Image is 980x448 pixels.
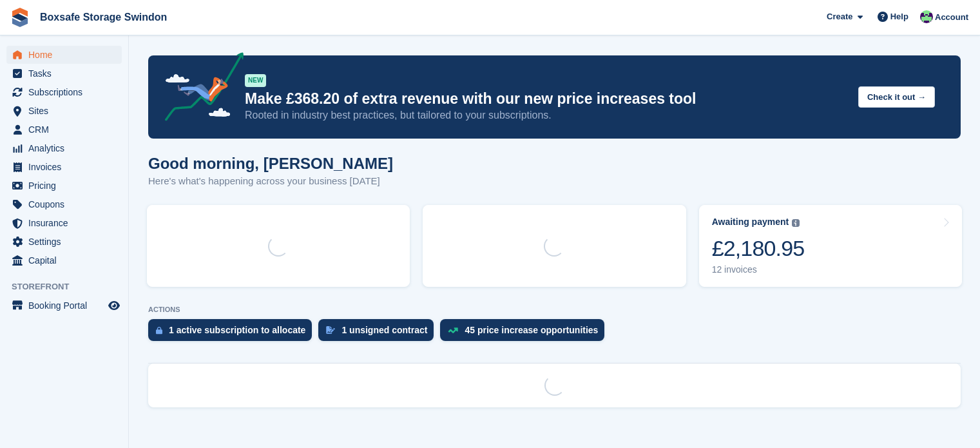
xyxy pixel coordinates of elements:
[712,264,805,275] div: 12 invoices
[28,177,106,195] span: Pricing
[6,139,122,157] a: menu
[28,102,106,120] span: Sites
[699,205,962,287] a: Awaiting payment £2,180.95 12 invoices
[28,233,106,251] span: Settings
[148,155,393,172] h1: Good morning, [PERSON_NAME]
[827,10,852,23] span: Create
[148,306,961,314] p: ACTIONS
[6,297,122,315] a: menu
[106,298,122,313] a: Preview store
[6,177,122,195] a: menu
[6,214,122,232] a: menu
[792,219,800,227] img: icon-info-grey-7440780725fd019a000dd9b08b2336e03edf1995a4989e88bcd33f0948082b44.svg
[318,319,440,347] a: 1 unsigned contract
[28,46,106,64] span: Home
[154,52,244,126] img: price-adjustments-announcement-icon-8257ccfd72463d97f412b2fc003d46551f7dbcb40ab6d574587a9cd5c0d94...
[858,86,935,108] button: Check it out →
[28,139,106,157] span: Analytics
[148,174,393,189] p: Here's what's happening across your business [DATE]
[935,11,968,24] span: Account
[6,83,122,101] a: menu
[6,46,122,64] a: menu
[245,108,848,122] p: Rooted in industry best practices, but tailored to your subscriptions.
[465,325,598,335] div: 45 price increase opportunities
[156,326,162,335] img: active_subscription_to_allocate_icon-d502201f5373d7db506a760aba3b589e785aa758c864c3986d89f69b8ff3...
[326,326,335,334] img: contract_signature_icon-13c848040528278c33f63329250d36e43548de30e8caae1d1a13099fd9432cc5.svg
[28,195,106,213] span: Coupons
[28,121,106,139] span: CRM
[245,74,266,87] div: NEW
[6,158,122,176] a: menu
[440,319,611,347] a: 45 price increase opportunities
[6,64,122,83] a: menu
[6,195,122,213] a: menu
[12,280,128,293] span: Storefront
[28,251,106,269] span: Capital
[169,325,305,335] div: 1 active subscription to allocate
[712,235,805,262] div: £2,180.95
[920,10,933,23] img: Kim Virabi
[10,8,30,27] img: stora-icon-8386f47178a22dfd0bd8f6a31ec36ba5ce8667c1dd55bd0f319d3a0aa187defe.svg
[245,90,848,108] p: Make £368.20 of extra revenue with our new price increases tool
[6,251,122,269] a: menu
[28,83,106,101] span: Subscriptions
[341,325,427,335] div: 1 unsigned contract
[148,319,318,347] a: 1 active subscription to allocate
[35,6,172,28] a: Boxsafe Storage Swindon
[6,233,122,251] a: menu
[6,121,122,139] a: menu
[6,102,122,120] a: menu
[448,327,458,333] img: price_increase_opportunities-93ffe204e8149a01c8c9dc8f82e8f89637d9d84a8eef4429ea346261dce0b2c0.svg
[890,10,908,23] span: Help
[28,158,106,176] span: Invoices
[28,214,106,232] span: Insurance
[28,297,106,315] span: Booking Portal
[28,64,106,83] span: Tasks
[712,217,789,228] div: Awaiting payment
